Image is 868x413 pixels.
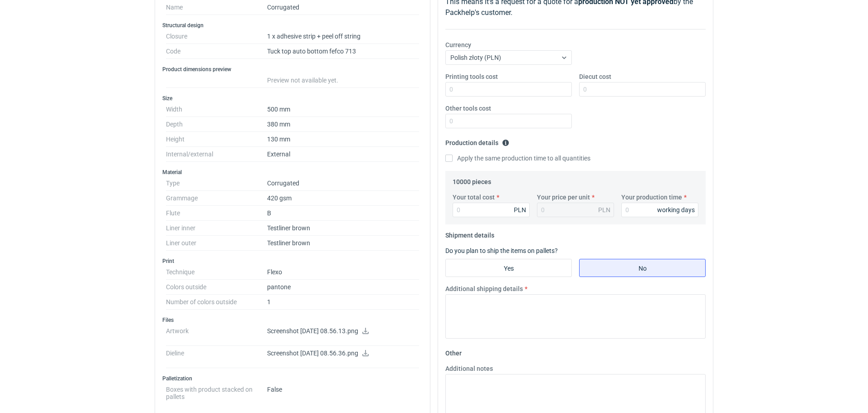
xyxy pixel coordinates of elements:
legend: 10000 pieces [453,175,491,185]
dt: Internal/external [166,147,267,162]
dt: Width [166,102,267,117]
h3: Structural design [162,22,423,29]
legend: Shipment details [445,228,494,239]
label: Your total cost [453,193,495,202]
input: 0 [445,82,572,97]
input: 0 [621,203,698,217]
dd: Tuck top auto bottom fefco 713 [267,44,419,59]
h3: Product dimensions preview [162,66,423,73]
dd: False [267,382,419,400]
dt: Dieline [166,346,267,368]
dd: pantone [267,280,419,295]
dd: Corrugated [267,176,419,191]
dt: Number of colors outside [166,295,267,310]
span: Polish złoty (PLN) [450,54,501,61]
label: Additional shipping details [445,284,523,293]
p: Screenshot [DATE] 08.56.13.png [267,327,419,335]
dd: B [267,206,419,221]
label: Yes [445,259,572,277]
dt: Colors outside [166,280,267,295]
input: 0 [445,114,572,128]
dd: Flexo [267,265,419,280]
dd: 1 x adhesive strip + peel off string [267,29,419,44]
h3: Files [162,316,423,324]
dt: Liner inner [166,221,267,236]
label: Apply the same production time to all quantities [445,154,590,163]
dt: Grammage [166,191,267,206]
label: Do you plan to ship the items on pallets? [445,247,558,254]
dd: 380 mm [267,117,419,132]
dd: Testliner brown [267,221,419,236]
dd: 130 mm [267,132,419,147]
dt: Height [166,132,267,147]
dt: Depth [166,117,267,132]
input: 0 [579,82,706,97]
label: No [579,259,706,277]
h3: Material [162,169,423,176]
div: PLN [598,205,610,214]
legend: Other [445,346,462,357]
label: Printing tools cost [445,72,498,81]
span: Preview not available yet. [267,77,338,84]
input: 0 [453,203,530,217]
h3: Size [162,95,423,102]
label: Diecut cost [579,72,611,81]
label: Other tools cost [445,104,491,113]
dt: Artwork [166,324,267,346]
h3: Palletization [162,375,423,382]
dt: Type [166,176,267,191]
p: Screenshot [DATE] 08.56.36.png [267,350,419,358]
label: Your production time [621,193,682,202]
dt: Closure [166,29,267,44]
dt: Technique [166,265,267,280]
dt: Boxes with product stacked on pallets [166,382,267,400]
div: PLN [514,205,526,214]
dd: 420 gsm [267,191,419,206]
label: Additional notes [445,364,493,373]
dt: Flute [166,206,267,221]
div: working days [657,205,695,214]
label: Your price per unit [537,193,590,202]
dt: Liner outer [166,236,267,251]
legend: Production details [445,136,509,146]
dd: 500 mm [267,102,419,117]
dt: Code [166,44,267,59]
dd: 1 [267,295,419,310]
dd: External [267,147,419,162]
dd: Testliner brown [267,236,419,251]
h3: Print [162,258,423,265]
label: Currency [445,40,471,49]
